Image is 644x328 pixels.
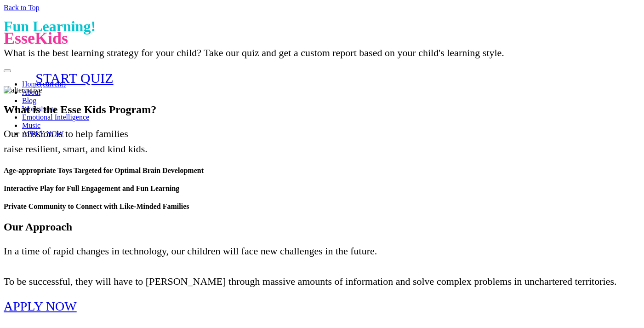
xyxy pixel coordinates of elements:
p: In a time of rapid changes in technology, our children will face new challenges in the future. To... [4,243,640,289]
h4: Private Community to Connect with Like-Minded Families [4,202,640,211]
h2: Our Approach [4,221,640,233]
p: EsseKids [4,29,640,48]
img: alternative [4,86,42,94]
a: START QUIZ [4,39,145,118]
p: Our mission is to help families raise resilient, smart, and kind kids. [4,126,640,156]
h4: Interactive Play for Full Engagement and Fun Learning [4,184,640,193]
h2: What is the Esse Kids Program? [4,104,640,116]
a: Back to Top [4,4,40,12]
h4: Age-appropriate Toys Targeted for Optimal Brain Development [4,167,640,175]
a: Music [22,121,40,129]
p: What is the best learning strategy for your child? Take our quiz and get a custom report based on... [4,45,640,60]
h1: Fun Learning! [4,18,640,35]
a: APPLY NOW [4,299,77,313]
